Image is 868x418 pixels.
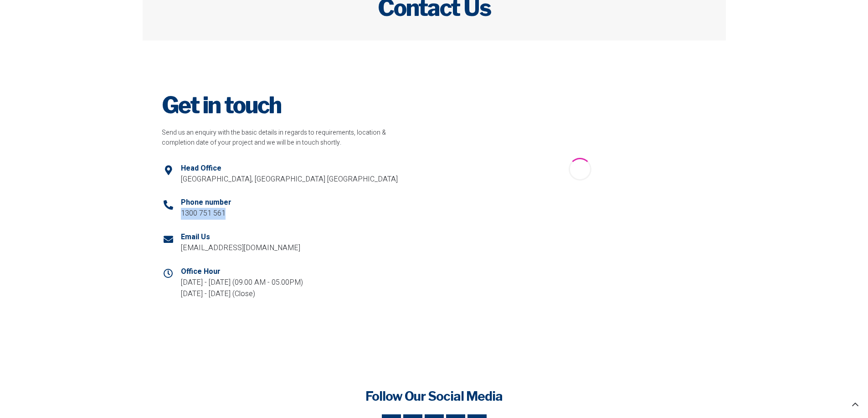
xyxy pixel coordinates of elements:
p: 1300 751 561 [181,208,231,220]
p: [DATE] - [DATE] (09.00 AM - 05.00PM) [DATE] - [DATE] (Close) [181,277,303,300]
h5: Phone number [181,197,231,208]
h4: Follow Our Social Media [147,388,721,405]
h5: Office Hour [181,266,303,277]
p: [EMAIL_ADDRESS][DOMAIN_NAME] [181,242,300,254]
p: [GEOGRAPHIC_DATA], [GEOGRAPHIC_DATA] [GEOGRAPHIC_DATA] [181,174,398,186]
h5: Head Office [181,163,398,174]
h5: Email Us [181,232,300,242]
p: Send us an enquiry with the basic details in regards to requirements, location & completion date ... [162,128,415,148]
h2: Get in touch [162,91,415,119]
